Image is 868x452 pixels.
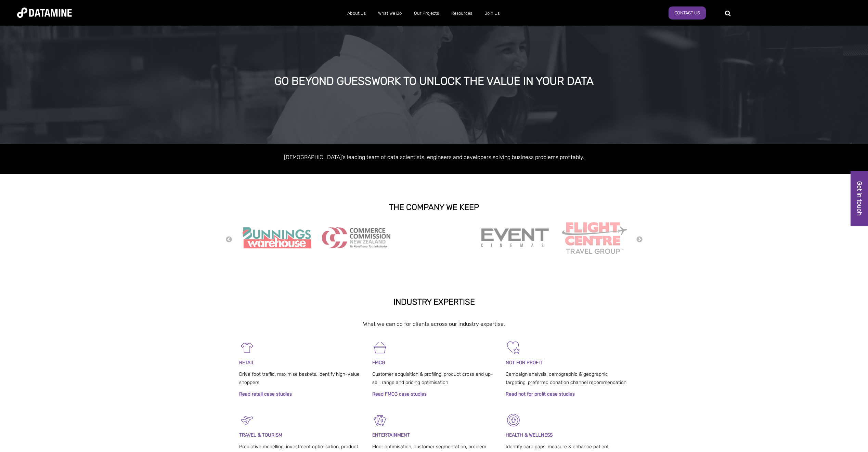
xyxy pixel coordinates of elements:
[506,340,521,355] img: Not For Profit
[372,371,493,385] span: Customer acquisition & profiling, product cross and up-sell, range and pricing optimisation
[506,371,626,385] span: Campaign analysis, demographic & geographic targeting, preferred donation channel recommendation
[669,6,706,19] a: Contact Us
[239,371,360,385] span: Drive foot traffic, maximise baskets, identify high-value shoppers
[225,236,232,243] button: Previous
[478,4,506,22] a: Join Us
[372,340,388,355] img: FMCG
[851,171,868,226] a: Get in touch
[372,391,427,397] a: Read FMCG case studies
[506,432,553,438] strong: HEALTH & WELLNESS
[239,391,292,397] a: Read retail case studies
[239,412,255,428] img: Travel & Tourism
[341,4,372,22] a: About Us
[239,152,629,162] p: [DEMOGRAPHIC_DATA]'s leading team of data scientists, engineers and developers solving business p...
[372,360,385,365] span: FMCG
[506,360,543,365] span: NOT FOR PROFIT
[95,75,772,88] div: GO BEYOND GUESSWORK TO UNLOCK THE VALUE IN YOUR DATA
[363,321,505,327] span: What we can do for clients across our industry expertise.
[636,236,643,243] button: Next
[322,227,390,248] img: commercecommission
[17,8,72,18] img: Datamine
[393,297,475,307] strong: INDUSTRY EXPERTISE
[239,360,255,365] span: RETAIL
[239,432,282,438] span: TRAVEL & TOURISM
[481,228,549,248] img: event cinemas
[372,4,408,22] a: What We Do
[506,391,575,397] a: Read not for profit case studies
[506,412,521,428] img: Healthcare
[243,225,311,251] img: Bunnings Warehouse
[445,4,478,22] a: Resources
[408,4,445,22] a: Our Projects
[239,340,255,355] img: Retail-1
[560,220,629,255] img: Flight Centre
[372,412,388,428] img: Entertainment
[372,432,410,438] span: ENTERTAINMENT
[389,202,479,212] strong: THE COMPANY WE KEEP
